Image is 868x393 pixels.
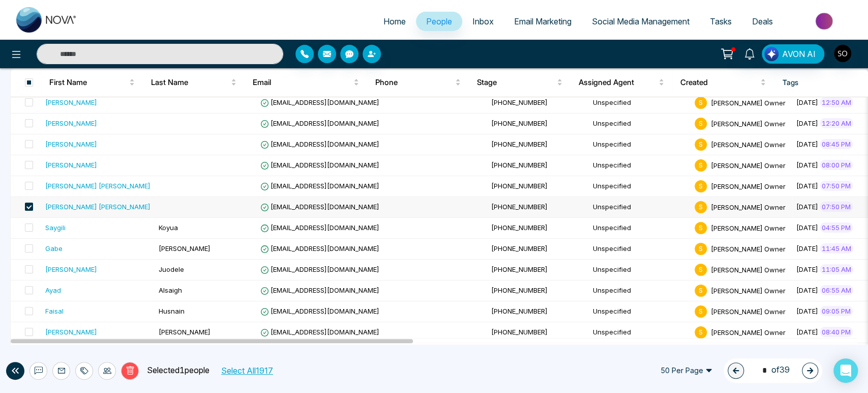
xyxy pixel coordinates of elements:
[695,201,707,213] span: S
[416,12,462,31] a: People
[711,98,786,106] span: [PERSON_NAME] Owner
[491,140,548,148] span: [PHONE_NUMBER]
[833,358,858,383] div: Open Intercom Messenger
[462,12,504,31] a: Inbox
[45,202,151,212] div: [PERSON_NAME] [PERSON_NAME]
[589,322,691,343] td: Unspecified
[159,244,211,252] span: [PERSON_NAME]
[45,181,151,191] div: [PERSON_NAME] [PERSON_NAME]
[711,161,786,169] span: [PERSON_NAME] Owner
[375,76,453,89] span: Phone
[159,328,211,336] span: [PERSON_NAME]
[695,159,707,172] span: S
[491,223,548,232] span: [PHONE_NUMBER]
[582,12,700,31] a: Social Media Management
[820,160,853,170] span: 08:00 PM
[260,203,379,211] span: [EMAIL_ADDRESS][DOMAIN_NAME]
[711,119,786,127] span: [PERSON_NAME] Owner
[571,68,672,97] th: Assigned Agent
[834,45,851,62] img: User Avatar
[45,306,64,316] div: Faisal
[796,161,818,169] span: [DATE]
[260,182,379,190] span: [EMAIL_ADDRESS][DOMAIN_NAME]
[151,76,229,89] span: Last Name
[820,139,853,149] span: 08:45 PM
[695,285,707,297] span: S
[820,97,853,107] span: 12:50 AM
[653,362,720,379] span: 50 Per Page
[680,76,758,89] span: Created
[589,176,691,197] td: Unspecified
[260,119,379,127] span: [EMAIL_ADDRESS][DOMAIN_NAME]
[742,12,783,31] a: Deals
[711,182,786,190] span: [PERSON_NAME] Owner
[260,140,379,148] span: [EMAIL_ADDRESS][DOMAIN_NAME]
[491,265,548,273] span: [PHONE_NUMBER]
[764,47,779,61] img: Lead Flow
[139,364,209,377] p: Selected 1 people
[711,307,786,315] span: [PERSON_NAME] Owner
[514,16,572,26] span: Email Marketing
[383,16,406,26] span: Home
[45,160,97,170] div: [PERSON_NAME]
[45,222,66,233] div: Saygili
[700,12,742,31] a: Tasks
[796,307,818,315] span: [DATE]
[820,243,853,254] span: 11:45 AM
[695,180,707,192] span: S
[695,305,707,318] span: S
[796,119,818,127] span: [DATE]
[159,307,185,315] span: Husnain
[491,119,548,127] span: [PHONE_NUMBER]
[45,139,97,149] div: [PERSON_NAME]
[820,264,853,274] span: 11:05 AM
[820,181,853,191] span: 07:50 PM
[695,118,707,130] span: S
[711,223,786,232] span: [PERSON_NAME] Owner
[796,265,818,273] span: [DATE]
[695,264,707,276] span: S
[45,243,63,254] div: Gabe
[477,76,555,89] span: Stage
[756,363,790,377] span: of 39
[710,16,732,26] span: Tasks
[589,218,691,239] td: Unspecified
[695,97,707,109] span: S
[426,16,452,26] span: People
[589,280,691,301] td: Unspecified
[260,265,379,273] span: [EMAIL_ADDRESS][DOMAIN_NAME]
[260,244,379,252] span: [EMAIL_ADDRESS][DOMAIN_NAME]
[820,285,853,295] span: 06:55 AM
[491,98,548,106] span: [PHONE_NUMBER]
[796,328,818,336] span: [DATE]
[45,264,97,274] div: [PERSON_NAME]
[711,286,786,294] span: [PERSON_NAME] Owner
[796,223,818,232] span: [DATE]
[260,328,379,336] span: [EMAIL_ADDRESS][DOMAIN_NAME]
[695,138,707,151] span: S
[762,44,824,64] button: AVON AI
[491,286,548,294] span: [PHONE_NUMBER]
[589,93,691,114] td: Unspecified
[159,223,178,232] span: Koyua
[49,76,127,89] span: First Name
[260,307,379,315] span: [EMAIL_ADDRESS][DOMAIN_NAME]
[253,76,351,89] span: Email
[373,12,416,31] a: Home
[592,16,690,26] span: Social Media Management
[796,98,818,106] span: [DATE]
[711,265,786,273] span: [PERSON_NAME] Owner
[504,12,582,31] a: Email Marketing
[245,68,367,97] th: Email
[711,244,786,252] span: [PERSON_NAME] Owner
[491,328,548,336] span: [PHONE_NUMBER]
[45,285,61,295] div: Ayad
[579,76,656,89] span: Assigned Agent
[711,140,786,148] span: [PERSON_NAME] Owner
[589,197,691,218] td: Unspecified
[159,286,182,294] span: Alsaigh
[589,239,691,260] td: Unspecified
[711,328,786,336] span: [PERSON_NAME] Owner
[45,327,97,337] div: [PERSON_NAME]
[45,118,97,128] div: [PERSON_NAME]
